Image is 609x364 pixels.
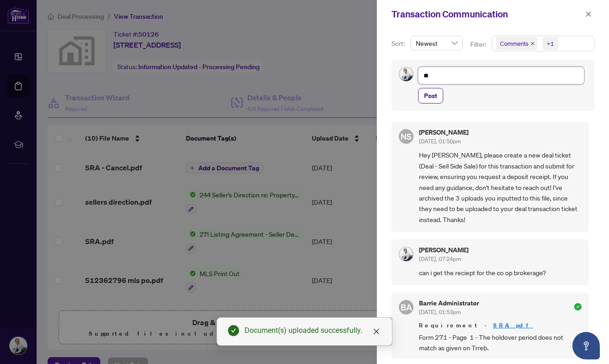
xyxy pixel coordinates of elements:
button: Open asap [572,332,600,359]
span: [DATE], 07:24pm [419,255,461,262]
span: Newest [416,36,457,50]
p: Sort: [391,38,407,49]
span: Requirement - [419,321,582,330]
span: close [585,11,592,17]
span: [DATE], 01:50pm [419,138,461,145]
h5: [PERSON_NAME] [419,247,468,253]
span: Post [424,88,437,103]
span: can i get the reciept for the co op brokerage? [419,267,582,278]
h5: [PERSON_NAME] [419,129,468,136]
div: Document(s) uploaded successfully. [245,325,381,336]
span: BA [401,301,412,314]
div: Transaction Communication [391,7,582,21]
div: +1 [547,39,554,48]
span: Hey [PERSON_NAME], please create a new deal ticket (Deal - Sell Side Sale) for this transaction a... [419,150,582,225]
span: [DATE], 01:53pm [419,309,461,315]
img: Profile Icon [399,247,413,261]
p: Filter: [470,39,488,49]
span: Comments [496,37,537,50]
a: SRA.pdf [493,321,533,329]
span: Form 271 - Page 1 - The holdover period does not match as given on Trreb. [419,332,582,353]
span: check-circle [574,303,582,310]
img: Profile Icon [399,67,413,81]
span: check-circle [228,325,239,336]
h5: Barrie Administrator [419,300,479,306]
span: NS [401,130,412,143]
a: Close [371,326,381,337]
button: Post [418,88,443,103]
span: Comments [500,39,528,48]
span: close [530,41,535,46]
span: close [373,328,380,335]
